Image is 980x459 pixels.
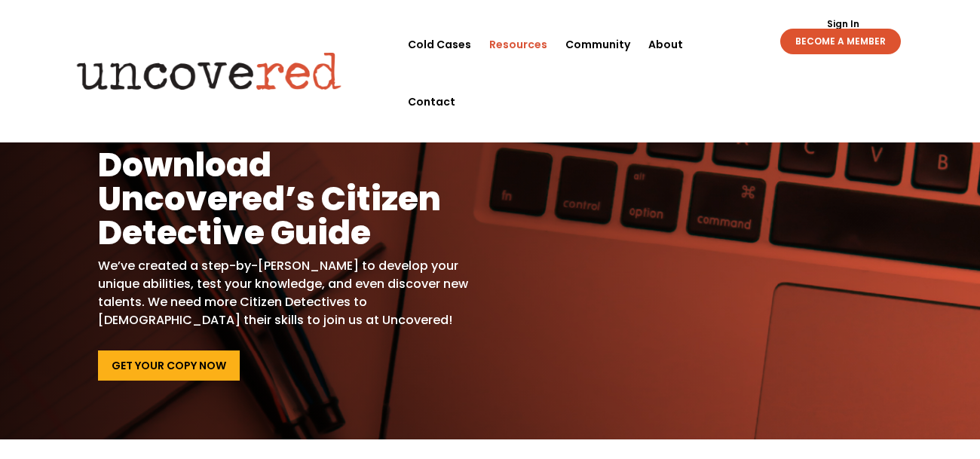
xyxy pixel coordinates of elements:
a: About [648,16,683,73]
img: Uncovered logo [64,41,354,100]
p: We’ve created a step-by-[PERSON_NAME] to develop your unique abilities, test your knowledge, and ... [98,257,468,329]
h1: Download Uncovered’s Citizen Detective Guide [98,148,468,257]
a: Sign In [819,20,868,29]
a: Resources [489,16,547,73]
a: Cold Cases [408,16,471,73]
a: BECOME A MEMBER [780,29,901,54]
a: Community [565,16,630,73]
a: Contact [408,73,455,130]
a: Get Your Copy Now [98,350,240,381]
